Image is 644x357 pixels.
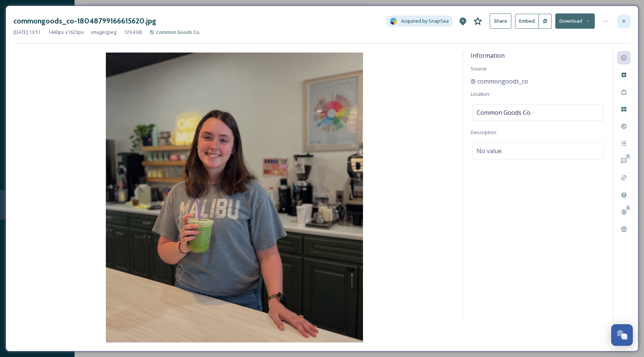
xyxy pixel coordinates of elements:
h3: commongoods_co-18048799166615620.jpg [13,16,156,26]
button: Download [555,13,595,29]
img: commongoods_co-18048799166615620.jpg [13,53,455,342]
span: Source [471,65,487,72]
span: [DATE] 13:51 [13,29,41,36]
span: Description [471,129,496,136]
img: snapsea-logo.png [390,18,397,25]
span: Common Goods Co. [477,108,531,117]
div: 0 [625,154,631,159]
div: 0 [625,205,631,211]
span: Location [471,91,489,97]
a: commongoods_co [471,77,528,86]
span: Acquired by SnapSea [401,18,449,25]
span: 1440 px x 1623 px [48,29,84,36]
span: commongoods_co [477,77,528,86]
span: image/jpeg [91,29,116,36]
span: 129.4 kB [124,29,142,36]
button: Embed [515,14,539,29]
button: Open Chat [611,324,633,346]
span: Information [471,51,505,60]
span: No value. [477,146,503,155]
button: Share [490,13,511,29]
span: Common Goods Co. [156,29,201,35]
